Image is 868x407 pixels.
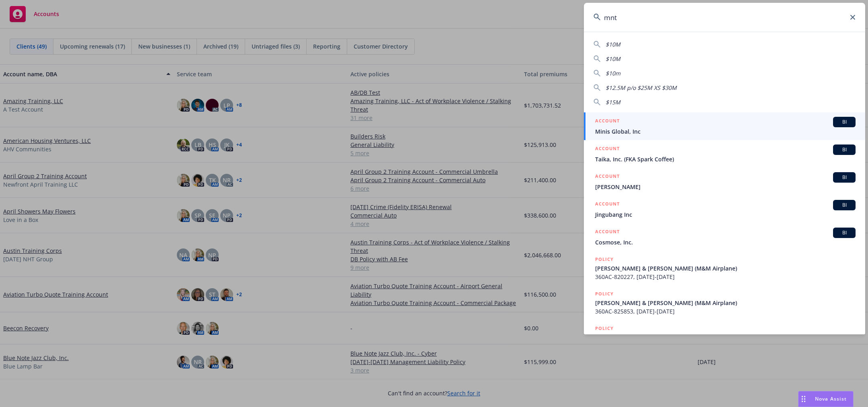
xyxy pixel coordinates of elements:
span: BI [836,174,852,181]
span: 360AC-825853, [DATE]-[DATE] [595,307,856,315]
a: ACCOUNTBICosmose, Inc. [584,223,865,251]
a: POLICYM [PERSON_NAME] ASSOCIATES LLC [584,320,865,354]
a: POLICY[PERSON_NAME] & [PERSON_NAME] (M&M Airplane)360AC-820227, [DATE]-[DATE] [584,251,865,285]
a: ACCOUNTBIMinis Global, Inc [584,112,865,140]
span: BI [836,229,852,236]
span: Cosmose, Inc. [595,238,856,246]
a: ACCOUNTBI[PERSON_NAME] [584,168,865,195]
span: [PERSON_NAME] & [PERSON_NAME] (M&M Airplane) [595,264,856,273]
span: Jingubang Inc [595,210,856,219]
span: M [PERSON_NAME] ASSOCIATES LLC [595,333,856,342]
button: Nova Assist [798,391,854,407]
h5: ACCOUNT [595,117,620,126]
span: [PERSON_NAME] [595,183,856,191]
span: $10m [606,69,620,77]
h5: POLICY [595,324,614,332]
a: POLICY[PERSON_NAME] & [PERSON_NAME] (M&M Airplane)360AC-825853, [DATE]-[DATE] [584,285,865,320]
span: Taika, Inc. (FKA Spark Coffee) [595,155,856,163]
span: $10M [606,55,620,63]
span: BI [836,201,852,209]
span: $10M [606,41,620,48]
span: BI [836,118,852,126]
h5: POLICY [595,255,614,263]
span: BI [836,146,852,153]
input: Search... [584,3,865,32]
span: 360AC-820227, [DATE]-[DATE] [595,273,856,281]
span: Minis Global, Inc [595,127,856,136]
div: Drag to move [798,391,809,407]
span: Nova Assist [815,395,847,402]
h5: ACCOUNT [595,228,620,237]
h5: ACCOUNT [595,144,620,154]
span: $12.5M p/o $25M XS $30M [606,84,677,92]
h5: ACCOUNT [595,172,620,182]
h5: POLICY [595,290,614,298]
a: ACCOUNTBITaika, Inc. (FKA Spark Coffee) [584,140,865,168]
span: [PERSON_NAME] & [PERSON_NAME] (M&M Airplane) [595,299,856,307]
a: ACCOUNTBIJingubang Inc [584,195,865,223]
span: $15M [606,98,620,106]
h5: ACCOUNT [595,200,620,210]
